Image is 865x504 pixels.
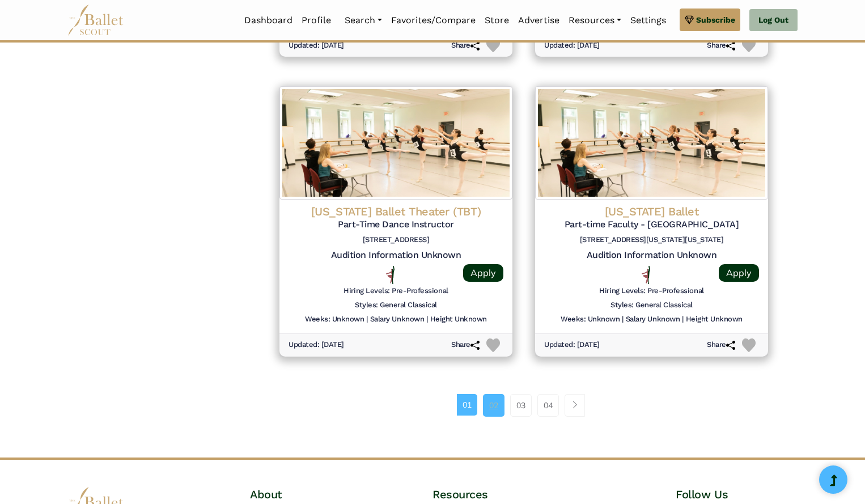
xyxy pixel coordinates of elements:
[279,86,512,200] img: Logo
[707,41,735,50] h6: Share
[386,266,395,284] img: All
[544,249,759,261] h5: Audition Information Unknown
[486,338,500,352] img: Heart
[510,394,532,417] a: 03
[544,340,600,350] h6: Updated: [DATE]
[535,86,768,200] img: Logo
[289,235,503,245] h6: [STREET_ADDRESS]
[432,487,615,502] h4: Resources
[366,315,368,324] h6: |
[696,14,735,26] span: Subscribe
[544,41,600,50] h6: Updated: [DATE]
[561,315,620,324] h6: Weeks: Unknown
[451,41,480,50] h6: Share
[344,286,448,296] h6: Hiring Levels: Pre-Professional
[289,41,344,50] h6: Updated: [DATE]
[544,219,759,231] h5: Part-time Faculty - [GEOGRAPHIC_DATA]
[610,300,693,310] h6: Styles: General Classical
[680,9,740,31] a: Subscribe
[742,338,756,352] img: Heart
[486,39,500,52] img: Heart
[289,249,503,261] h5: Audition Information Unknown
[544,235,759,245] h6: [STREET_ADDRESS][US_STATE][US_STATE]
[686,315,743,324] h6: Height Unknown
[622,315,624,324] h6: |
[742,39,756,52] img: Heart
[355,300,437,310] h6: Styles: General Classical
[250,487,372,502] h4: About
[626,9,671,32] a: Settings
[289,204,503,219] h4: [US_STATE] Ballet Theater (TBT)
[289,219,503,231] h5: Part-Time Dance Instructor
[305,315,364,324] h6: Weeks: Unknown
[457,394,591,417] nav: Page navigation example
[514,9,564,32] a: Advertise
[463,264,503,282] a: Apply
[340,9,387,32] a: Search
[451,340,480,350] h6: Share
[599,286,703,296] h6: Hiring Levels: Pre-Professional
[685,14,694,26] img: gem.svg
[240,9,297,32] a: Dashboard
[297,9,336,32] a: Profile
[676,487,798,502] h4: Follow Us
[707,340,735,350] h6: Share
[370,315,424,324] h6: Salary Unknown
[682,315,684,324] h6: |
[480,9,514,32] a: Store
[719,264,759,282] a: Apply
[457,394,477,416] a: 01
[537,394,559,417] a: 04
[387,9,480,32] a: Favorites/Compare
[430,315,487,324] h6: Height Unknown
[426,315,428,324] h6: |
[626,315,680,324] h6: Salary Unknown
[544,204,759,219] h4: [US_STATE] Ballet
[483,394,504,417] a: 02
[642,266,650,284] img: All
[289,340,344,350] h6: Updated: [DATE]
[749,9,798,32] a: Log Out
[564,9,626,32] a: Resources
